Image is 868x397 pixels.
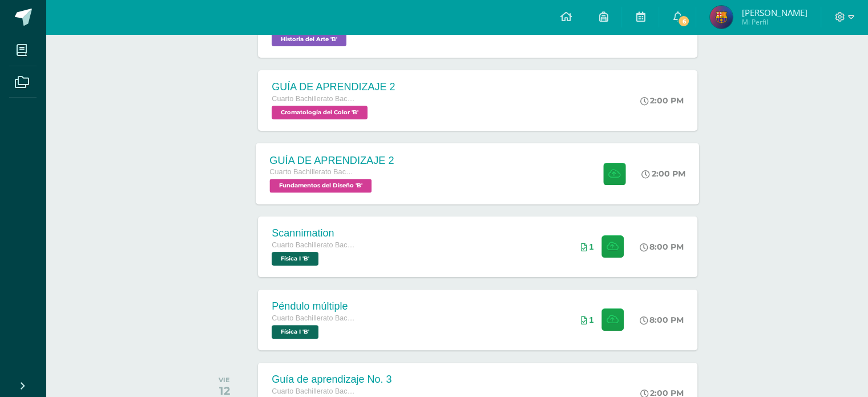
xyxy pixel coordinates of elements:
[272,314,357,322] span: Cuarto Bachillerato Bachillerato en CCLL con Orientación en Diseño Gráfico
[272,374,391,386] div: Guía de aprendizaje No. 3
[272,300,357,312] div: Péndulo múltiple
[272,106,368,119] span: Cromatología del Color 'B'
[589,315,594,324] span: 1
[270,179,372,193] span: Fundamentos del Diseño 'B'
[272,227,357,239] div: Scannimation
[580,315,594,324] div: Archivos entregados
[270,154,394,166] div: GUÍA DE APRENDIZAJE 2
[640,242,684,252] div: 8:00 PM
[272,252,318,266] span: Física I 'B'
[642,169,686,179] div: 2:00 PM
[272,387,357,395] span: Cuarto Bachillerato Bachillerato en CCLL con Orientación en Diseño Gráfico
[272,81,395,93] div: GUÍA DE APRENDIZAJE 2
[272,241,357,249] span: Cuarto Bachillerato Bachillerato en CCLL con Orientación en Diseño Gráfico
[640,95,684,106] div: 2:00 PM
[741,17,807,27] span: Mi Perfil
[589,242,594,251] span: 1
[219,376,230,384] div: VIE
[270,168,357,176] span: Cuarto Bachillerato Bachillerato en CCLL con Orientación en Diseño Gráfico
[272,33,346,46] span: Historia del Arte 'B'
[580,242,594,251] div: Archivos entregados
[677,15,690,27] span: 6
[741,7,807,18] span: [PERSON_NAME]
[710,6,733,29] img: e2cc278f57f63dae46b7a76269f6ecc0.png
[640,315,684,325] div: 8:00 PM
[272,325,318,339] span: Física I 'B'
[272,95,357,103] span: Cuarto Bachillerato Bachillerato en CCLL con Orientación en Diseño Gráfico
